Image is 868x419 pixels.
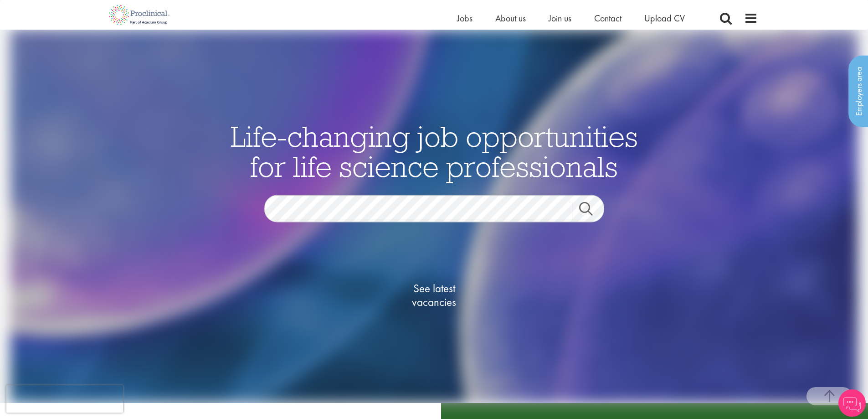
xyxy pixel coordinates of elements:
a: Contact [594,12,621,24]
a: Join us [549,12,571,24]
img: Chatbot [838,389,866,417]
span: Life-changing job opportunities for life science professionals [231,118,638,185]
a: Upload CV [644,12,685,24]
a: About us [495,12,526,24]
a: Jobs [457,12,473,24]
a: See latestvacancies [389,245,480,346]
img: candidate home [10,30,858,403]
a: Job search submit button [572,202,611,220]
iframe: reCAPTCHA [6,385,123,413]
span: See latest vacancies [389,282,480,309]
